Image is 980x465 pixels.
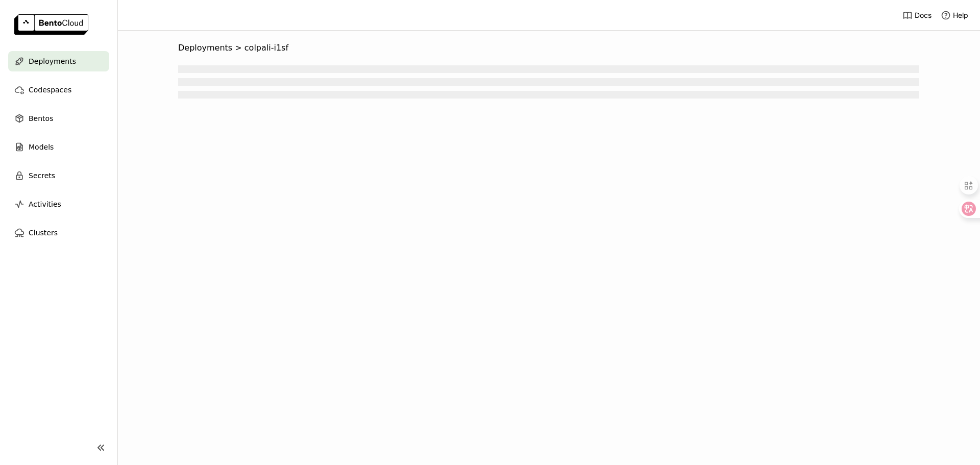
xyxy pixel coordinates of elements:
[29,112,53,125] span: Bentos
[953,11,968,20] span: Help
[915,11,932,20] span: Docs
[29,169,55,182] span: Secrets
[29,55,76,67] span: Deployments
[902,10,932,20] a: Docs
[8,137,109,157] a: Models
[8,223,109,243] a: Clusters
[29,84,71,96] span: Codespaces
[29,227,58,239] span: Clusters
[8,108,109,129] a: Bentos
[244,43,288,53] span: colpali-i1sf
[8,165,109,186] a: Secrets
[178,43,919,53] nav: Breadcrumbs navigation
[232,43,244,53] span: >
[29,141,54,153] span: Models
[941,10,968,20] div: Help
[29,198,61,210] span: Activities
[14,14,88,35] img: logo
[8,194,109,214] a: Activities
[178,43,232,53] span: Deployments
